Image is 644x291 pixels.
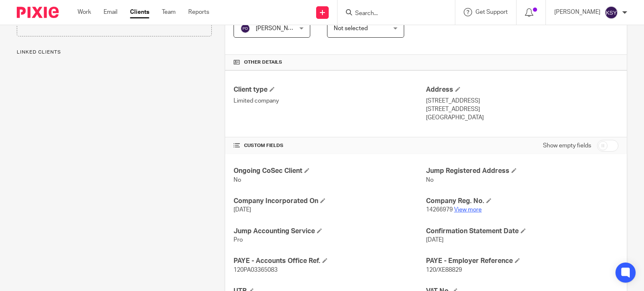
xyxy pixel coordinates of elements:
h4: Company Reg. No. [426,197,618,206]
span: Get Support [475,9,508,15]
h4: PAYE - Employer Reference [426,257,618,265]
h4: Address [426,85,618,94]
span: 14266979 [426,207,453,213]
span: No [426,177,434,183]
p: [GEOGRAPHIC_DATA] [426,113,618,122]
span: Not selected [334,26,368,31]
h4: Ongoing CoSec Client [234,167,426,175]
p: [PERSON_NAME] [554,8,600,16]
a: Team [162,8,176,16]
a: Clients [130,8,149,16]
p: Limited company [234,97,426,105]
img: Pixie [17,7,59,18]
span: Other details [244,59,282,66]
span: Pro [234,237,243,243]
a: Reports [188,8,209,16]
span: No [234,177,241,183]
span: [DATE] [234,207,251,213]
span: 120/XE88829 [426,267,462,273]
input: Search [354,10,430,18]
a: Email [104,8,117,16]
h4: Company Incorporated On [234,197,426,206]
a: Work [78,8,91,16]
label: Show empty fields [543,142,591,150]
img: svg%3E [240,23,250,33]
h4: Client type [234,85,426,94]
h4: Jump Accounting Service [234,227,426,236]
a: View more [454,207,482,213]
img: svg%3E [605,6,618,19]
p: [STREET_ADDRESS] [426,97,618,105]
span: 120PA03365083 [234,267,278,273]
p: [STREET_ADDRESS] [426,105,618,113]
span: [DATE] [426,237,444,243]
h4: PAYE - Accounts Office Ref. [234,257,426,265]
p: Linked clients [17,49,212,56]
h4: Confirmation Statement Date [426,227,618,236]
h4: Jump Registered Address [426,167,618,175]
h4: CUSTOM FIELDS [234,142,426,149]
span: [PERSON_NAME] [256,26,302,31]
